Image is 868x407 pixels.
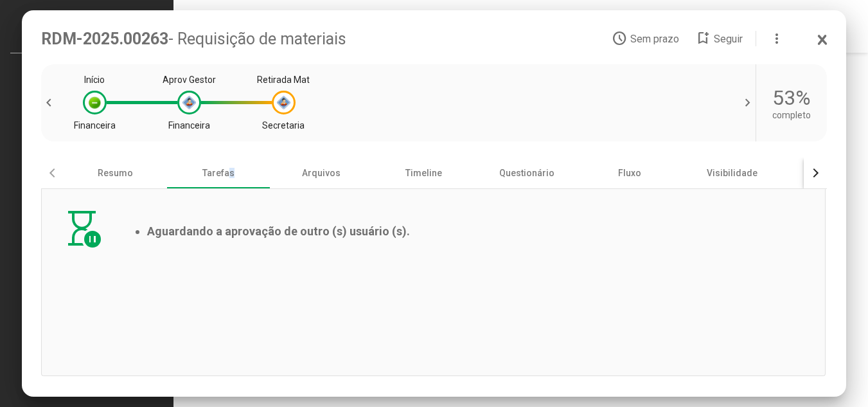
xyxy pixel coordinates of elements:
[772,110,811,120] div: completo
[64,158,167,188] div: Resumo
[736,95,756,111] span: chevron_right
[769,31,784,46] mat-icon: more_vert
[262,120,305,131] div: Secretaria
[578,158,681,188] div: Fluxo
[74,120,116,131] div: Financeira
[695,31,711,46] mat-icon: bookmark_add
[61,208,102,249] mat-icon: hourglass_pause
[163,75,216,85] div: Aprov Gestor
[681,158,784,188] div: Visibilidade
[168,30,346,48] span: - Requisição de materiais
[373,158,475,188] div: Timeline
[167,158,270,188] div: Tarefas
[475,158,578,188] div: Questionário
[41,95,60,111] span: chevron_left
[41,30,612,48] div: RDM-2025.00263
[168,120,210,131] div: Financeira
[10,377,163,386] span: Production - v01.60.19
[772,86,811,110] div: 53%
[270,158,373,188] div: Arquivos
[714,33,743,45] span: Seguir
[612,31,627,46] mat-icon: access_time
[630,33,679,45] span: Sem prazo
[257,75,310,85] div: Retirada Mat
[147,224,410,238] li: Aguardando a aprovação de outro (s) usuário (s).
[84,75,105,85] div: Início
